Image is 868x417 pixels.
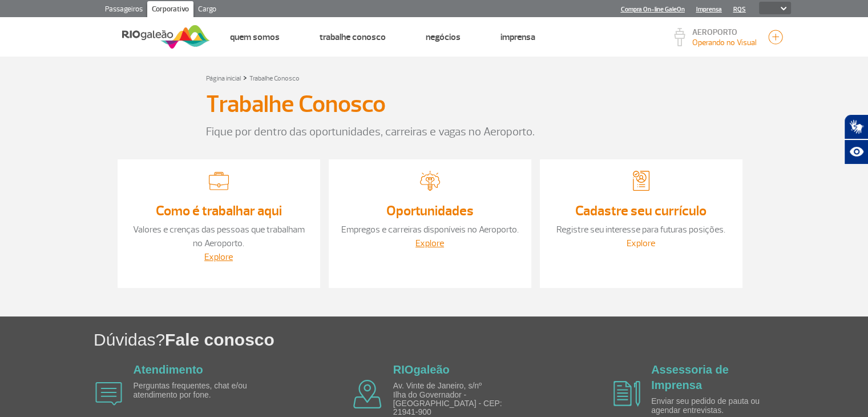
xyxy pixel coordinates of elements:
a: Compra On-line GaleOn [621,6,685,13]
a: RIOgaleão [393,363,450,376]
a: Valores e crenças das pessoas que trabalham no Aeroporto. [133,224,305,249]
a: Página inicial [206,74,241,83]
a: Explore [627,238,655,249]
p: Av. Vinte de Janeiro, s/nº Ilha do Governador - [GEOGRAPHIC_DATA] - CEP: 21941-900 [393,382,524,417]
p: Enviar seu pedido de pauta ou agendar entrevistas. [651,397,782,415]
a: Assessoria de Imprensa [651,363,729,391]
img: airplane icon [613,381,640,407]
a: Imprensa [696,6,722,13]
a: Explore [415,238,444,249]
a: Cargo [193,1,221,19]
a: Passageiros [100,1,147,19]
a: Imprensa [500,31,535,43]
a: Atendimento [134,363,203,376]
a: Registre seu interesse para futuras posições. [556,224,725,235]
a: Explore [204,251,233,263]
p: Fique por dentro das oportunidades, carreiras e vagas no Aeroporto. [206,123,663,141]
h3: Trabalhe Conosco [206,90,386,119]
a: > [243,71,247,84]
button: Abrir recursos assistivos. [844,139,868,165]
a: Quem Somos [230,31,280,43]
div: Plugin de acessibilidade da Hand Talk. [844,114,868,165]
a: Oportunidades [386,202,474,219]
a: Como é trabalhar aqui [156,202,282,219]
a: Trabalhe Conosco [320,31,386,43]
a: Empregos e carreiras disponíveis no Aeroporto. [341,224,519,235]
a: Cadastre seu currículo [575,202,706,219]
img: airplane icon [353,380,382,408]
p: AEROPORTO [692,29,757,37]
p: Visibilidade de 10000m [692,37,757,49]
h1: Dúvidas? [94,328,868,351]
a: RQS [733,6,746,13]
a: Negócios [426,31,461,43]
img: airplane icon [95,382,122,406]
span: Fale conosco [165,330,274,349]
button: Abrir tradutor de língua de sinais. [844,114,868,139]
p: Perguntas frequentes, chat e/ou atendimento por fone. [134,382,265,399]
a: Trabalhe Conosco [249,74,300,83]
a: Corporativo [147,1,193,19]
